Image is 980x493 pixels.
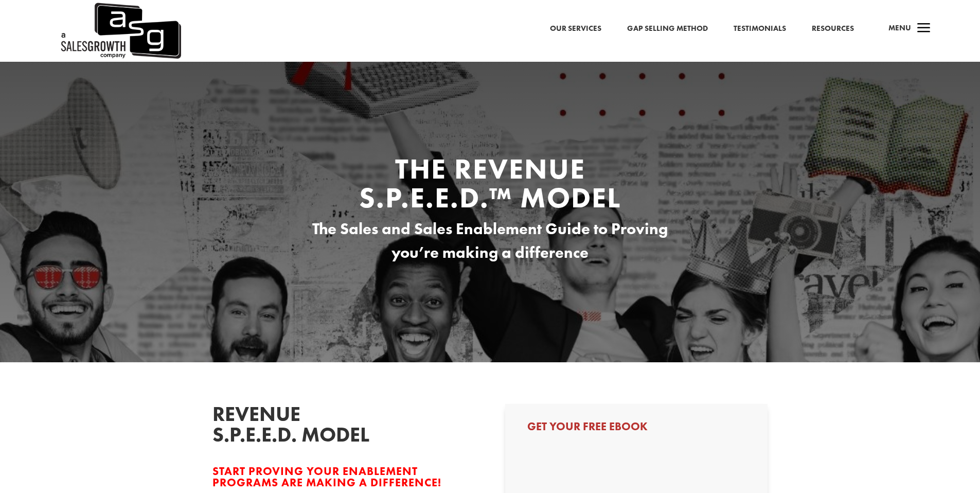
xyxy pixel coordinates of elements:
[914,19,934,39] span: a
[212,404,367,450] h2: Revenue S.P.E.E.D. Model
[359,150,621,216] span: The Revenue S.P.E.E.D.™ Model
[550,22,601,36] a: Our Services
[212,464,441,490] span: Start proving your enablement programs are making a difference!
[627,22,708,36] a: Gap Selling Method
[812,22,854,36] a: Resources
[888,23,911,33] span: Menu
[312,219,668,263] span: The Sales and Sales Enablement Guide to Proving you’re making a difference
[527,421,745,437] h3: Get Your Free Ebook
[734,22,786,36] a: Testimonials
